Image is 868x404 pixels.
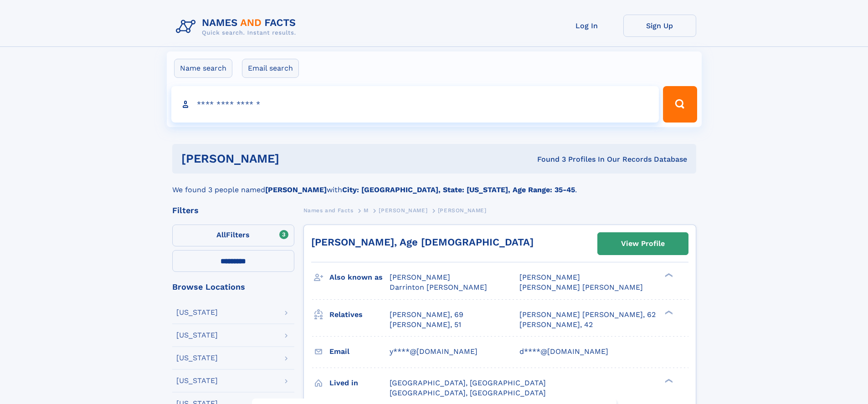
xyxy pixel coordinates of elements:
[364,207,369,214] span: M
[176,332,218,339] div: [US_STATE]
[519,283,643,291] span: [PERSON_NAME] [PERSON_NAME]
[329,375,390,391] h3: Lived in
[342,185,575,194] b: City: [GEOGRAPHIC_DATA], State: [US_STATE], Age Range: 35-45
[623,15,696,37] a: Sign Up
[176,309,218,316] div: [US_STATE]
[663,309,673,315] div: ❯
[265,185,327,194] b: [PERSON_NAME]
[181,153,408,164] h1: [PERSON_NAME]
[379,207,427,214] span: [PERSON_NAME]
[519,310,656,320] a: [PERSON_NAME] [PERSON_NAME], 62
[663,86,697,123] button: Search Button
[172,15,303,39] img: Logo Names and Facts
[329,270,390,285] h3: Also known as
[242,59,299,78] label: Email search
[172,174,696,195] div: We found 3 people named with .
[621,233,665,254] div: View Profile
[390,378,546,387] span: [GEOGRAPHIC_DATA], [GEOGRAPHIC_DATA]
[550,15,623,37] a: Log In
[364,205,369,216] a: M
[598,233,688,255] a: View Profile
[329,307,390,322] h3: Relatives
[390,283,487,291] span: Darrinton [PERSON_NAME]
[174,59,232,78] label: Name search
[172,225,294,246] label: Filters
[171,86,659,123] input: search input
[172,206,294,215] div: Filters
[438,207,487,214] span: [PERSON_NAME]
[390,320,461,330] a: [PERSON_NAME], 51
[408,154,687,164] div: Found 3 Profiles In Our Records Database
[663,272,673,278] div: ❯
[176,354,218,362] div: [US_STATE]
[390,389,546,397] span: [GEOGRAPHIC_DATA], [GEOGRAPHIC_DATA]
[216,230,226,239] span: All
[390,273,450,281] span: [PERSON_NAME]
[172,283,294,291] div: Browse Locations
[379,205,427,216] a: [PERSON_NAME]
[303,205,354,216] a: Names and Facts
[519,320,593,330] a: [PERSON_NAME], 42
[176,377,218,384] div: [US_STATE]
[663,378,673,384] div: ❯
[311,236,534,248] a: [PERSON_NAME], Age [DEMOGRAPHIC_DATA]
[390,310,463,320] a: [PERSON_NAME], 69
[329,344,390,359] h3: Email
[519,273,580,281] span: [PERSON_NAME]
